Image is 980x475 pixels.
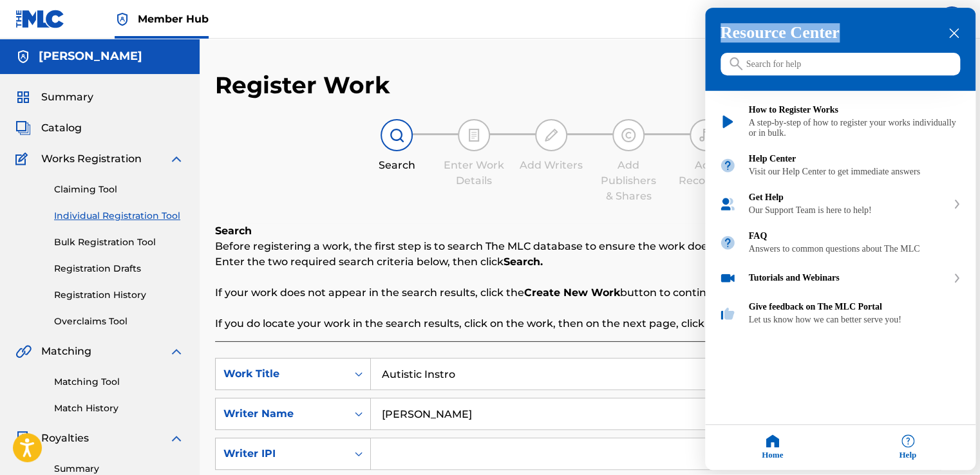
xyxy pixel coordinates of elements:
div: entering resource center home [705,91,975,333]
img: module icon [719,114,736,131]
div: Tutorials and Webinars [705,263,975,295]
div: Help [840,425,975,470]
img: module icon [719,270,736,287]
div: Give feedback on The MLC Portal [749,303,961,313]
div: Visit our Help Center to get immediate answers [749,167,961,178]
svg: icon [730,58,742,71]
div: Help Center [749,154,961,165]
svg: expand [953,274,961,283]
img: module icon [719,158,736,174]
div: Get Help [749,193,947,203]
img: module icon [719,235,736,252]
div: Our Support Team is here to help! [749,206,947,216]
div: How to Register Works [749,106,961,116]
img: module icon [719,306,736,322]
div: Get Help [705,185,975,224]
div: Tutorials and Webinars [749,274,947,284]
div: Answers to common questions about The MLC [749,245,961,255]
div: close resource center [948,28,960,40]
div: How to Register Works [705,98,975,147]
div: FAQ [705,224,975,263]
div: Help Center [705,147,975,185]
div: Give feedback on The MLC Portal [705,295,975,333]
div: A step-by-step of how to register your works individually or in bulk. [749,118,961,139]
div: Resource center home modules [705,91,975,333]
input: Search for help [721,53,960,76]
img: module icon [719,196,736,213]
h3: Resource Center [721,24,960,43]
div: FAQ [749,232,961,242]
svg: expand [953,200,961,209]
div: Home [705,425,840,470]
div: Let us know how we can better serve you! [749,315,961,326]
